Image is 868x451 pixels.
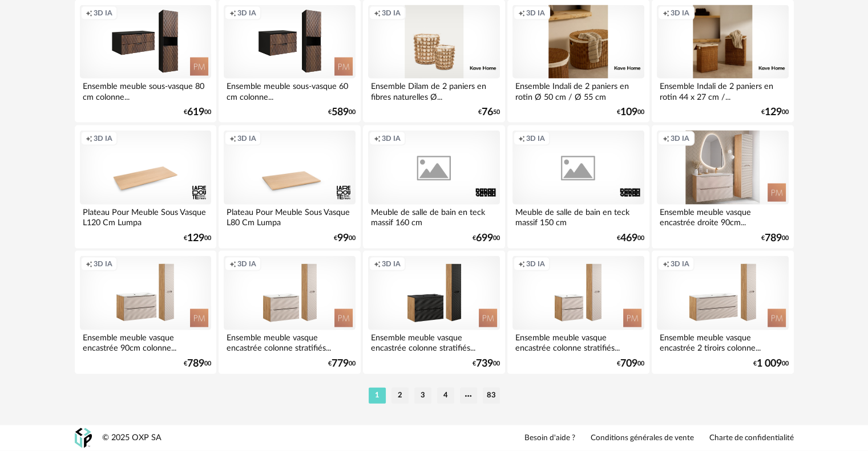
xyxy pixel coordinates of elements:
span: 699 [476,234,493,242]
div: Ensemble meuble vasque encastrée colonne stratifiés... [224,330,355,353]
span: 3D IA [671,9,689,18]
div: € 00 [328,108,356,116]
div: € 00 [184,234,211,242]
div: Meuble de salle de bain en teck massif 150 cm [512,205,644,227]
span: 76 [482,108,493,116]
a: Creation icon 3D IA Ensemble meuble vasque encastrée droite 90cm... €78900 [652,125,793,249]
a: Creation icon 3D IA Ensemble meuble vasque encastrée colonne stratifiés... €70900 [507,251,649,374]
div: € 00 [617,360,644,368]
span: Creation icon [518,9,525,18]
span: 3D IA [382,9,401,18]
a: Creation icon 3D IA Ensemble meuble vasque encastrée colonne stratifiés... €77900 [219,251,360,374]
div: € 00 [184,360,211,368]
a: Creation icon 3D IA Plateau Pour Meuble Sous Vasque L80 Cm Lumpa €9900 [219,125,360,249]
div: € 00 [617,108,644,116]
span: 3D IA [94,9,112,18]
div: Ensemble Indali de 2 paniers en rotin 44 x 27 cm /... [657,79,788,101]
div: € 00 [334,234,356,242]
div: Ensemble meuble vasque encastrée 90cm colonne... [80,330,211,353]
span: 129 [765,108,782,116]
div: Ensemble meuble vasque encastrée droite 90cm... [657,205,788,227]
div: Ensemble Dilam de 2 paniers en fibres naturelles Ø... [368,79,499,101]
span: 3D IA [382,259,401,269]
span: 109 [620,108,637,116]
span: Creation icon [374,259,381,269]
div: Ensemble meuble vasque encastrée colonne stratifiés... [368,330,499,353]
span: 99 [337,234,349,242]
span: Creation icon [663,9,669,18]
div: Ensemble Indali de 2 paniers en rotin Ø 50 cm / Ø 55 cm [512,79,644,101]
span: Creation icon [86,259,92,269]
div: Meuble de salle de bain en teck massif 160 cm [368,205,499,227]
span: 3D IA [237,9,256,18]
span: 3D IA [382,134,401,143]
span: 3D IA [526,259,545,269]
div: Ensemble meuble sous-vasque 80 cm colonne... [80,79,211,101]
div: € 00 [617,234,644,242]
span: Creation icon [229,259,236,269]
a: Conditions générales de vente [591,433,694,444]
span: 619 [187,108,204,116]
div: € 50 [478,108,500,116]
span: Creation icon [86,9,92,18]
div: € 00 [761,108,789,116]
span: Creation icon [374,134,381,143]
span: 469 [620,234,637,242]
span: 789 [187,360,204,368]
span: Creation icon [518,134,525,143]
li: 1 [369,388,386,404]
span: Creation icon [229,134,236,143]
span: Creation icon [663,259,669,269]
div: Ensemble meuble sous-vasque 60 cm colonne... [224,79,355,101]
a: Creation icon 3D IA Meuble de salle de bain en teck massif 150 cm €46900 [507,125,649,249]
div: Ensemble meuble vasque encastrée 2 tiroirs colonne... [657,330,788,353]
div: € 00 [761,234,789,242]
span: 129 [187,234,204,242]
li: 2 [391,388,409,404]
div: Ensemble meuble vasque encastrée colonne stratifiés... [512,330,644,353]
div: Plateau Pour Meuble Sous Vasque L80 Cm Lumpa [224,205,355,227]
li: 3 [414,388,431,404]
a: Creation icon 3D IA Plateau Pour Meuble Sous Vasque L120 Cm Lumpa €12900 [75,125,216,249]
span: 789 [765,234,782,242]
a: Creation icon 3D IA Meuble de salle de bain en teck massif 160 cm €69900 [363,125,504,249]
span: 3D IA [237,134,256,143]
span: 3D IA [526,134,545,143]
li: 4 [437,388,454,404]
span: 3D IA [526,9,545,18]
div: € 00 [473,234,500,242]
span: 3D IA [671,259,689,269]
a: Besoin d'aide ? [524,433,575,444]
span: 3D IA [671,134,689,143]
span: 1 009 [757,360,782,368]
span: Creation icon [374,9,381,18]
a: Creation icon 3D IA Ensemble meuble vasque encastrée 2 tiroirs colonne... €1 00900 [652,251,793,374]
a: Creation icon 3D IA Ensemble meuble vasque encastrée 90cm colonne... €78900 [75,251,216,374]
span: Creation icon [86,134,92,143]
div: € 00 [184,108,211,116]
img: OXP [75,428,92,448]
span: 3D IA [94,134,112,143]
span: 779 [332,360,349,368]
a: Charte de confidentialité [709,433,794,444]
span: Creation icon [518,259,525,269]
span: 589 [332,108,349,116]
span: Creation icon [663,134,669,143]
span: 3D IA [237,259,256,269]
div: Plateau Pour Meuble Sous Vasque L120 Cm Lumpa [80,205,211,227]
span: Creation icon [229,9,236,18]
a: Creation icon 3D IA Ensemble meuble vasque encastrée colonne stratifiés... €73900 [363,251,504,374]
div: © 2025 OXP SA [102,433,162,444]
li: 83 [483,388,500,404]
span: 3D IA [94,259,112,269]
div: € 00 [473,360,500,368]
div: € 00 [753,360,789,368]
span: 709 [620,360,637,368]
div: € 00 [328,360,356,368]
span: 739 [476,360,493,368]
